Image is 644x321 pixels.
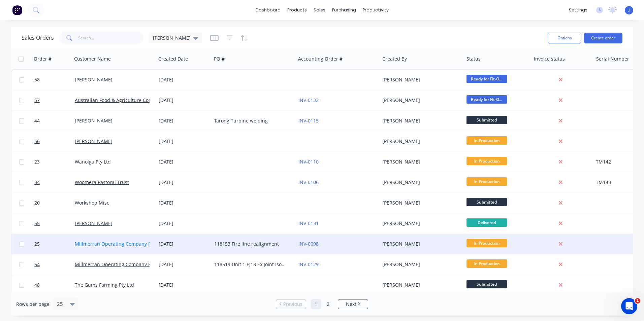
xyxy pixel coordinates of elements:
div: [DATE] [159,261,209,268]
div: [DATE] [159,117,209,124]
a: [PERSON_NAME] [75,138,112,144]
span: Ready for Fit-O... [466,75,507,83]
div: [DATE] [159,76,209,83]
span: 57 [34,97,40,104]
div: [PERSON_NAME] [382,179,457,186]
span: Previous [283,301,302,308]
a: Millmerran Operating Company Pty Ltd [75,261,163,267]
a: 54 [34,254,75,275]
span: Submitted [466,280,507,288]
span: 34 [34,179,40,186]
a: 55 [34,213,75,234]
a: INV-0110 [298,158,319,165]
div: Serial Number [596,56,629,62]
div: Status [466,56,481,62]
div: [DATE] [159,97,209,104]
a: Page 2 [323,299,333,309]
span: 48 [34,282,40,288]
div: 118519 Unit 1 EJ13 Ex Joint Isomembrane [214,261,289,268]
a: 25 [34,234,75,254]
a: 58 [34,70,75,90]
div: [DATE] [159,241,209,247]
span: Next [346,301,356,308]
a: dashboard [252,5,284,15]
a: Australian Food & Agriculture Company Pty Ltd [75,97,181,103]
span: In Production [466,177,507,186]
span: Ready for Fit-O... [466,95,507,104]
span: 1 [635,298,640,304]
div: [PERSON_NAME] [382,138,457,145]
span: J [629,7,630,13]
div: [DATE] [159,158,209,165]
h1: Sales Orders [22,35,54,41]
div: productivity [359,5,392,15]
span: 56 [34,138,40,145]
span: 55 [34,220,40,227]
a: INV-0131 [298,220,319,226]
a: INV-0129 [298,261,319,267]
div: [DATE] [159,282,209,288]
a: [PERSON_NAME] [75,220,112,226]
div: Tarong Turbine welding [214,117,289,124]
div: [PERSON_NAME] [382,158,457,165]
div: settings [566,5,591,15]
a: INV-0106 [298,179,319,185]
span: 20 [34,200,40,206]
button: Options [548,33,581,43]
div: [PERSON_NAME] [382,282,457,288]
a: 23 [34,152,75,172]
a: 56 [34,131,75,151]
span: Rows per page [16,301,50,308]
a: 48 [34,275,75,295]
span: In Production [466,239,507,247]
div: [PERSON_NAME] [382,200,457,206]
div: [DATE] [159,220,209,227]
iframe: Intercom live chat [621,298,637,314]
a: Next page [338,301,368,308]
div: 118153 Fire line realignment [214,241,289,247]
span: In Production [466,259,507,268]
a: INV-0098 [298,241,319,247]
div: Invoice status [534,56,565,62]
a: 44 [34,111,75,131]
img: Factory [12,5,22,15]
span: [PERSON_NAME] [153,34,191,41]
div: Order # [34,56,52,62]
div: sales [310,5,329,15]
span: 23 [34,158,40,165]
a: 34 [34,172,75,192]
div: [DATE] [159,138,209,145]
div: [PERSON_NAME] [382,241,457,247]
button: Create order [584,33,622,43]
a: Millmerran Operating Company Pty Ltd [75,241,163,247]
div: products [284,5,310,15]
span: Submitted [466,198,507,206]
div: Customer Name [74,56,111,62]
div: [PERSON_NAME] [382,220,457,227]
div: Created Date [158,56,188,62]
div: [DATE] [159,200,209,206]
span: 58 [34,76,40,83]
a: [PERSON_NAME] [75,117,112,124]
a: 57 [34,90,75,110]
a: Previous page [276,301,306,308]
input: Search... [78,31,144,45]
div: Created By [382,56,407,62]
a: INV-0115 [298,117,319,124]
a: Page 1 is your current page [311,299,321,309]
div: PO # [214,56,225,62]
span: 25 [34,241,40,247]
div: Accounting Order # [298,56,343,62]
div: [PERSON_NAME] [382,97,457,104]
div: [DATE] [159,179,209,186]
ul: Pagination [273,299,371,309]
span: Submitted [466,116,507,124]
span: 44 [34,117,40,124]
a: The Gums Farming Pty Ltd [75,282,134,288]
a: [PERSON_NAME] [75,76,112,83]
div: [PERSON_NAME] [382,76,457,83]
div: [PERSON_NAME] [382,261,457,268]
span: Delivered [466,218,507,227]
a: INV-0132 [298,97,319,103]
span: In Production [466,136,507,145]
